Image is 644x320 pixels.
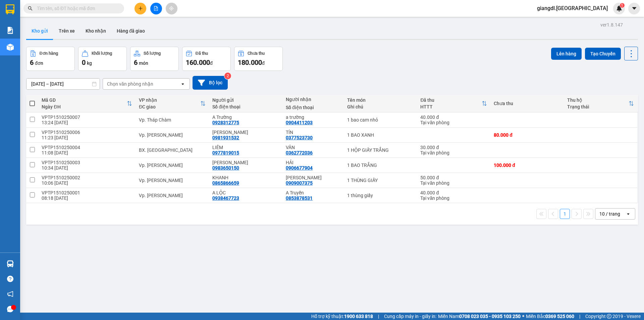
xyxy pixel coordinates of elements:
div: 1 BAO TRẮNG [347,163,414,168]
span: 0 [82,58,86,66]
span: question-circle [7,276,13,282]
span: đ [210,60,213,66]
span: aim [169,6,174,11]
div: 0977819015 [212,150,239,155]
div: Đã thu [420,97,482,103]
div: VPTP1510250007 [42,115,132,120]
div: Đã thu [196,51,208,56]
div: 0377523730 [286,135,313,140]
img: warehouse-icon [7,44,14,51]
div: Mã GD [42,97,127,103]
img: warehouse-icon [7,260,14,267]
div: VPTP1510250006 [42,130,132,135]
div: BẢO BÌNH [212,160,279,165]
div: Người gửi [212,97,279,103]
div: Trạng thái [567,104,629,109]
div: KHANH [212,175,279,180]
input: Tìm tên, số ĐT hoặc mã đơn [37,5,116,12]
div: Tại văn phòng [420,180,487,186]
div: 11:08 [DATE] [42,150,132,155]
div: Ghi chú [347,104,414,109]
button: Đã thu160.000đ [182,47,231,71]
strong: 0369 525 060 [545,314,574,319]
strong: 0708 023 035 - 0935 103 250 [459,314,521,319]
strong: 1900 633 818 [344,314,373,319]
div: 1 bao cam nhỏ [347,117,414,123]
button: caret-down [628,3,640,14]
div: Chưa thu [494,101,560,106]
span: đ [262,60,265,66]
div: Ngày ĐH [42,104,127,109]
div: Thu hộ [567,97,629,103]
div: HẢI [286,160,340,165]
div: 0938467723 [212,195,239,201]
div: 13:24 [DATE] [42,120,132,125]
div: LIÊM [212,145,279,150]
div: Tại văn phòng [420,150,487,155]
div: XUÂN TRANG [286,175,340,180]
div: Vp. [PERSON_NAME] [139,163,206,168]
span: Miền Bắc [526,313,574,320]
div: 1 THÙNG GIẤY [347,178,414,183]
div: 10:06 [DATE] [42,180,132,186]
button: Kho nhận [80,23,111,39]
div: 11:23 [DATE] [42,135,132,140]
span: caret-down [631,5,637,11]
span: | [579,313,580,320]
span: giangdl.[GEOGRAPHIC_DATA] [532,4,613,12]
img: logo-vxr [6,4,14,14]
div: Vp. [PERSON_NAME] [139,178,206,183]
th: Toggle SortBy [564,95,637,112]
div: VP nhận [139,97,200,103]
span: Hỗ trợ kỹ thuật: [311,313,373,320]
div: Chưa thu [248,51,265,56]
div: Số lượng [144,51,161,56]
button: Lên hàng [551,48,582,60]
div: Đơn hàng [40,51,58,56]
sup: 2 [224,73,231,79]
button: 1 [560,209,570,219]
span: copyright [607,314,611,319]
button: Kho gửi [26,23,53,39]
div: 40.000 đ [420,190,487,195]
div: Tại văn phòng [420,120,487,125]
div: 0981931532 [212,135,239,140]
span: món [139,60,148,66]
div: VPTP1510250001 [42,190,132,195]
span: file-add [154,6,158,11]
div: A Trường [212,115,279,120]
span: notification [7,291,13,297]
img: solution-icon [7,27,14,34]
div: VÂN [286,145,340,150]
div: 1 HỘP GIẤY TRẮNG [347,147,414,153]
button: Chưa thu180.000đ [234,47,283,71]
div: 50.000 đ [420,175,487,180]
span: 160.000 [186,58,210,66]
div: 0904411203 [286,120,313,125]
button: Bộ lọc [193,76,228,90]
span: | [378,313,379,320]
div: VPTP1510250003 [42,160,132,165]
div: 0853878531 [286,195,313,201]
div: Vp. [PERSON_NAME] [139,132,206,138]
sup: 1 [620,3,625,8]
div: 08:18 [DATE] [42,195,132,201]
span: 6 [134,58,138,66]
span: 1 [621,3,623,8]
div: Vp. [PERSON_NAME] [139,193,206,198]
div: Số điện thoại [212,104,279,109]
svg: open [626,211,631,217]
div: HTTT [420,104,482,109]
span: 6 [30,58,34,66]
div: A Truyền [286,190,340,195]
div: 40.000 đ [420,115,487,120]
button: Số lượng6món [130,47,179,71]
div: 0865866659 [212,180,239,186]
div: BX. [GEOGRAPHIC_DATA] [139,147,206,153]
div: Linh [212,130,279,135]
div: 80.000 đ [494,132,560,138]
div: a trường [286,115,340,120]
button: Hàng đã giao [111,23,150,39]
div: 0906677904 [286,165,313,171]
button: plus [135,3,146,14]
